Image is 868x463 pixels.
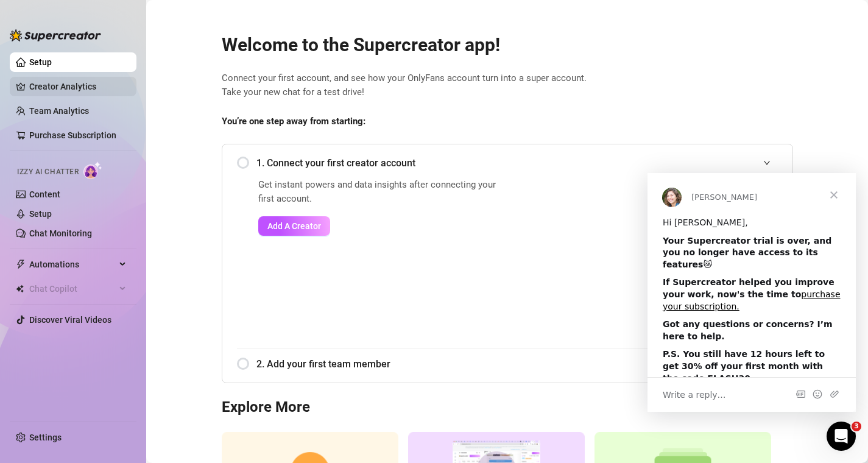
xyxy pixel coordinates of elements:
a: Add A Creator [258,216,504,236]
a: Setup [29,57,52,67]
span: Connect your first account, and see how your OnlyFans account turn into a super account. Take you... [222,71,793,100]
span: Add A Creator [267,221,321,231]
span: 1. Connect your first creator account [256,155,778,171]
iframe: Intercom live chat message [647,173,856,412]
a: Settings [29,433,62,442]
iframe: Add Creators [534,178,778,334]
span: thunderbolt [16,260,26,269]
div: 2. Add your first team member [237,349,778,379]
span: Get instant powers and data insights after connecting your first account. [258,178,504,207]
h2: Welcome to the Supercreator app! [222,34,793,57]
iframe: Intercom live chat [827,422,856,451]
h3: Explore More [222,398,793,417]
span: Chat Copilot [29,279,116,299]
img: logo-BBDzfeDw.svg [10,29,101,41]
a: Chat Monitoring [29,228,92,238]
a: Discover Viral Videos [29,315,111,325]
a: Creator Analytics [29,77,127,96]
span: Automations [29,255,116,274]
a: Purchase Subscription [29,130,116,140]
span: 2. Add your first team member [256,356,778,372]
button: Add A Creator [258,216,330,236]
div: 1. Connect your first creator account [237,148,778,178]
a: Team Analytics [29,106,89,116]
a: Content [29,189,60,199]
span: 3 [852,422,861,431]
strong: You’re one step away from starting: [222,116,365,127]
span: expanded [763,159,771,166]
a: Setup [29,209,52,219]
img: Chat Copilot [16,285,24,293]
img: AI Chatter [83,161,102,179]
span: Izzy AI Chatter [17,166,79,178]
